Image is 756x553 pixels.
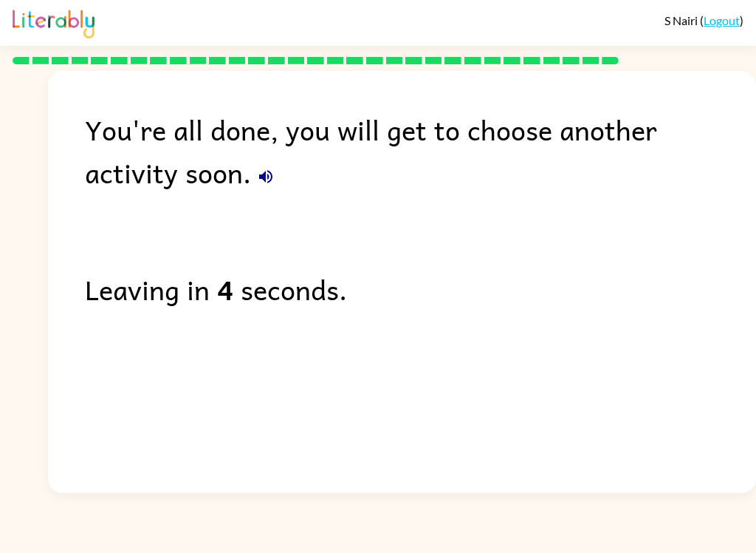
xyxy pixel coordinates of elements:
img: Literably [13,6,94,38]
div: Leaving in seconds. [85,268,756,311]
a: Logout [704,13,740,27]
span: S Nairi [664,13,700,27]
div: ( ) [664,13,743,27]
div: You're all done, you will get to choose another activity soon. [85,108,756,194]
b: 4 [217,268,233,311]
